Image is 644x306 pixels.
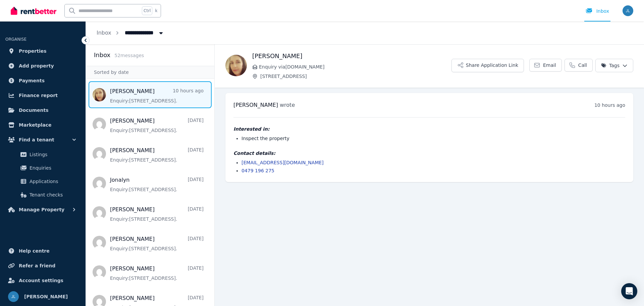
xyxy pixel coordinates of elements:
a: [PERSON_NAME][DATE]Enquiry:[STREET_ADDRESS]. [110,235,204,252]
span: Email [543,62,556,69]
a: Inbox [97,30,111,36]
a: [PERSON_NAME][DATE]Enquiry:[STREET_ADDRESS]. [110,265,204,281]
span: Tenant checks [30,191,75,199]
img: Jacqueline Larratt [8,291,19,302]
span: Add property [19,62,54,70]
span: Listings [30,150,75,159]
a: [PERSON_NAME][DATE]Enquiry:[STREET_ADDRESS]. [110,206,204,222]
div: Sorted by date [86,66,214,79]
span: Call [578,62,587,69]
a: Add property [5,59,80,73]
div: Inbox [586,8,609,14]
span: Enquiry via [DOMAIN_NAME] [259,63,451,70]
span: Finance report [19,91,58,99]
a: Listings [8,148,77,161]
a: Account settings [5,274,80,287]
span: [STREET_ADDRESS] [260,73,451,80]
button: Tags [595,59,633,72]
img: RentBetter [11,6,56,16]
span: Properties [19,47,47,55]
span: Account settings [19,276,63,285]
div: Open Intercom Messenger [621,283,637,299]
span: Payments [19,77,45,85]
a: [PERSON_NAME]10 hours agoEnquiry:[STREET_ADDRESS]. [110,87,204,104]
button: Find a tenant [5,133,80,146]
span: Marketplace [19,121,51,129]
img: Jacqueline Larratt [623,5,633,16]
a: Properties [5,44,80,58]
a: 0479 196 275 [241,168,274,173]
img: Crystal Camara [225,55,247,76]
a: Call [565,59,593,72]
span: Documents [19,106,49,114]
a: Help centre [5,244,80,258]
span: Applications [30,177,75,185]
h2: Inbox [94,50,110,60]
a: [PERSON_NAME][DATE]Enquiry:[STREET_ADDRESS]. [110,146,204,163]
h1: [PERSON_NAME] [252,51,451,61]
button: Manage Property [5,203,80,216]
a: Marketplace [5,118,80,132]
a: Payments [5,74,80,87]
a: Finance report [5,89,80,102]
span: Find a tenant [19,136,54,144]
a: Tenant checks [8,188,77,202]
span: Help centre [19,247,50,255]
span: wrote [280,102,295,108]
time: 10 hours ago [594,102,625,108]
span: Tags [601,62,620,69]
li: Inspect the property [241,135,625,142]
span: 52 message s [114,53,144,58]
nav: Breadcrumb [86,21,175,44]
a: Jonalyn[DATE]Enquiry:[STREET_ADDRESS]. [110,176,204,193]
span: ORGANISE [5,37,26,42]
a: Documents [5,103,80,117]
span: Refer a friend [19,262,55,270]
a: Enquiries [8,161,77,175]
span: [PERSON_NAME] [233,102,278,108]
span: Ctrl [142,6,152,15]
a: Refer a friend [5,259,80,272]
a: [PERSON_NAME][DATE]Enquiry:[STREET_ADDRESS]. [110,117,204,134]
button: Share Application Link [451,59,524,72]
span: Enquiries [30,164,75,172]
a: Applications [8,175,77,188]
span: Manage Property [19,206,64,214]
a: Email [529,59,562,72]
span: k [155,8,157,13]
h4: Interested in: [233,126,625,132]
span: [PERSON_NAME] [24,293,68,301]
a: [EMAIL_ADDRESS][DOMAIN_NAME] [241,160,324,165]
h4: Contact details: [233,150,625,157]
